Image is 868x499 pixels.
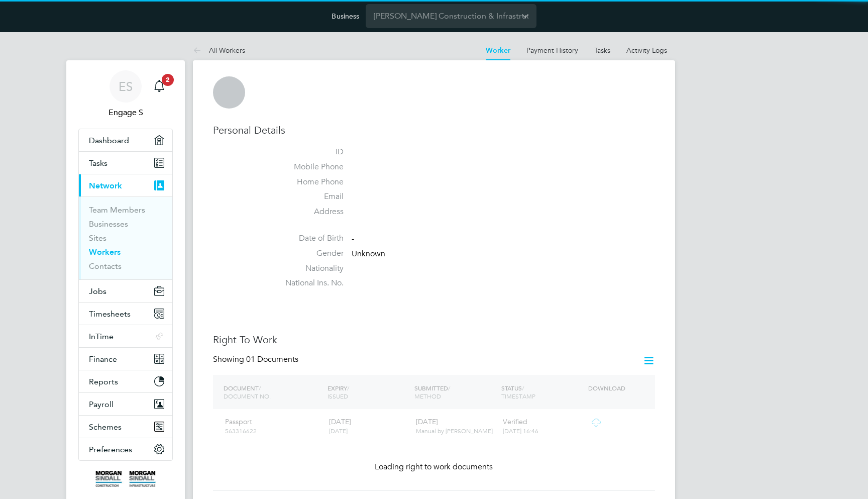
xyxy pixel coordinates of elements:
[273,177,344,187] label: Home Phone
[78,107,173,119] span: Engage S
[89,309,131,319] span: Timesheets
[79,280,172,302] button: Jobs
[273,147,344,157] label: ID
[79,438,172,460] button: Preferences
[89,445,132,454] span: Preferences
[89,400,114,409] span: Payroll
[79,325,172,347] button: InTime
[89,219,128,229] a: Businesses
[193,46,245,55] a: All Workers
[89,136,129,145] span: Dashboard
[89,377,118,386] span: Reports
[273,233,344,244] label: Date of Birth
[213,124,655,137] h3: Personal Details
[246,354,298,364] span: 01 Documents
[79,303,172,325] button: Timesheets
[352,234,354,244] span: -
[89,205,145,215] a: Team Members
[78,70,173,119] a: ESEngage S
[79,152,172,174] a: Tasks
[79,129,172,151] a: Dashboard
[89,158,107,168] span: Tasks
[89,332,114,341] span: InTime
[119,80,133,93] span: ES
[332,12,359,21] label: Business
[352,249,385,259] span: Unknown
[78,471,173,487] a: Go to home page
[273,278,344,288] label: National Ins. No.
[79,416,172,438] button: Schemes
[95,471,156,487] img: morgansindall-logo-retina.png
[213,354,300,365] div: Showing
[486,46,510,55] a: Worker
[79,370,172,392] button: Reports
[273,162,344,172] label: Mobile Phone
[89,422,122,432] span: Schemes
[273,191,344,202] label: Email
[89,233,106,243] a: Sites
[89,354,117,364] span: Finance
[89,247,121,257] a: Workers
[162,74,174,86] span: 2
[79,348,172,370] button: Finance
[273,263,344,274] label: Nationality
[526,46,578,55] a: Payment History
[79,196,172,279] div: Network
[89,181,122,190] span: Network
[273,207,344,217] label: Address
[89,286,106,296] span: Jobs
[79,174,172,196] button: Network
[79,393,172,415] button: Payroll
[213,333,655,346] h3: Right To Work
[626,46,667,55] a: Activity Logs
[89,261,122,271] a: Contacts
[273,248,344,259] label: Gender
[149,70,169,103] a: 2
[594,46,610,55] a: Tasks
